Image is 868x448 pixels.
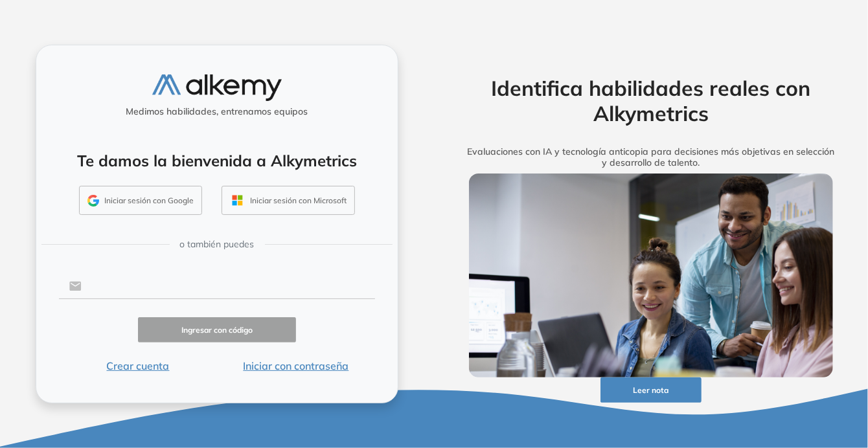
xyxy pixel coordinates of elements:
[87,195,99,207] img: GMAIL_ICON
[635,298,868,448] iframe: Chat Widget
[152,74,282,101] img: logo-alkemy
[635,298,868,448] div: Widget de chat
[230,193,245,208] img: OUTLOOK_ICON
[449,146,853,168] h5: Evaluaciones con IA y tecnología anticopia para decisiones más objetivas en selección y desarroll...
[600,377,702,403] button: Leer nota
[53,151,381,170] h4: Te damos la bienvenida a Alkymetrics
[59,358,217,374] button: Crear cuenta
[138,317,296,342] button: Ingresar con código
[41,106,393,117] h5: Medimos habilidades, entrenamos equipos
[469,174,833,378] img: img-more-info
[449,76,853,126] h2: Identifica habilidades reales con Alkymetrics
[222,186,355,216] button: Iniciar sesión con Microsoft
[217,358,375,374] button: Iniciar con contraseña
[79,186,202,216] button: Iniciar sesión con Google
[180,238,255,251] span: o también puedes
